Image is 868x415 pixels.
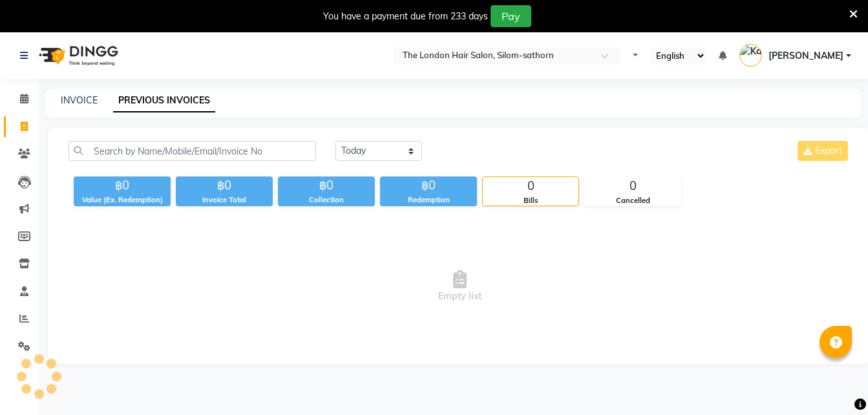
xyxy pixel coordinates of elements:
div: Bills [483,195,578,206]
img: logo [33,37,122,74]
div: ฿0 [380,176,477,195]
div: Cancelled [585,195,681,206]
div: 0 [483,177,578,195]
button: Pay [491,5,531,27]
span: [PERSON_NAME] [768,49,843,63]
input: Search by Name/Mobile/Email/Invoice No [69,141,316,161]
div: ฿0 [278,176,375,195]
div: ฿0 [74,176,171,195]
a: PREVIOUS INVOICES [113,89,215,112]
img: Kate [739,44,762,67]
div: Collection [278,195,375,206]
div: Value (Ex. Redemption) [74,195,171,206]
div: Invoice Total [176,195,273,206]
a: INVOICE [61,94,98,106]
span: Empty list [69,222,851,351]
div: You have a payment due from 233 days [323,10,488,23]
div: ฿0 [176,176,273,195]
div: 0 [585,177,681,195]
div: Redemption [380,195,477,206]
